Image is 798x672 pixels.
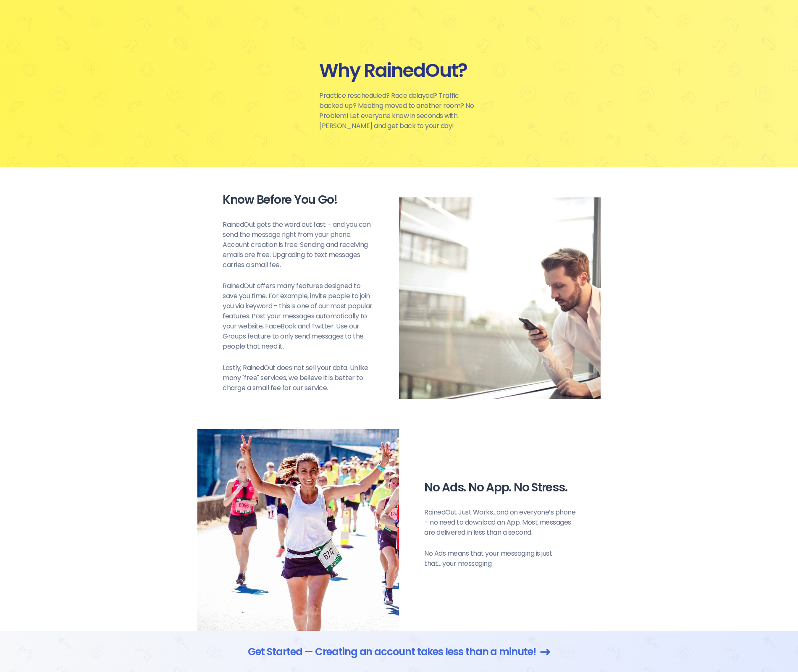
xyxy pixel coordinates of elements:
[248,644,550,659] a: Get Started — Creating an account takes less than a minute!
[223,220,374,270] p: RainedOut gets the word out fast – and you can send the message right from your phone. Account cr...
[424,507,575,538] p: RainedOut Just Works…and on everyone’s phone – no need to download an App. Most messages are deli...
[424,549,575,569] p: No Ads means that your messaging is just that….your messaging.
[223,281,374,352] p: RainedOut offers many features designed to save you time. For example, invite people to join you ...
[319,91,479,131] p: Practice rescheduled? Race delayed? Traffic backed up? Meeting moved to another room? No Problem!...
[223,192,374,207] div: Know Before You Go!
[424,480,575,495] div: No Ads. No App. No Stress.
[223,363,374,393] p: Lastly, RainedOut does not sell your data. Unlike many "free" services, we believe it is better t...
[319,59,479,82] div: Why RainedOut?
